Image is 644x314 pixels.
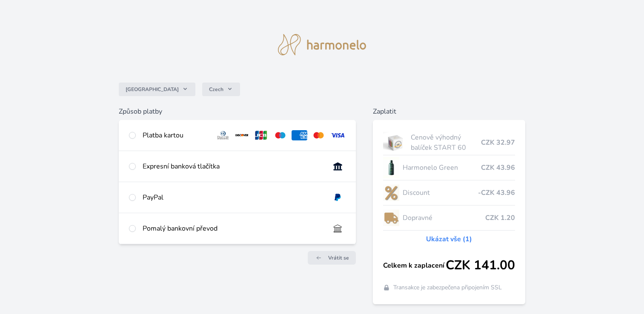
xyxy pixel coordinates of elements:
h6: Způsob platby [119,106,356,117]
img: bankTransfer_IBAN.svg [330,223,346,234]
span: Discount [403,188,478,198]
h6: Zaplatit [373,106,525,117]
span: Celkem k zaplacení [383,260,446,271]
img: visa.svg [330,130,346,140]
a: Ukázat vše (1) [426,234,472,244]
button: [GEOGRAPHIC_DATA] [119,83,195,96]
img: discover.svg [234,130,250,140]
img: logo.svg [278,34,366,55]
span: -CZK 43.96 [478,188,515,198]
img: amex.svg [292,130,307,140]
img: onlineBanking_CZ.svg [330,161,346,171]
span: CZK 1.20 [485,213,515,223]
img: mc.svg [311,130,326,140]
span: Dopravné [403,213,485,223]
div: Pomalý bankovní převod [143,223,323,234]
span: Czech [209,86,223,93]
button: Czech [202,83,240,96]
span: Cenově výhodný balíček START 60 [411,132,481,153]
div: Platba kartou [143,130,209,140]
img: diners.svg [215,130,231,140]
span: CZK 141.00 [446,258,515,273]
img: maestro.svg [272,130,288,140]
img: jcb.svg [253,130,269,140]
span: Harmonelo Green [403,163,481,173]
img: discount-lo.png [383,182,399,203]
img: delivery-lo.png [383,207,399,228]
span: [GEOGRAPHIC_DATA] [126,86,179,93]
a: Vrátit se [308,251,356,265]
span: Transakce je zabezpečena připojením SSL [393,283,502,292]
img: CLEAN_GREEN_se_stinem_x-lo.jpg [383,157,399,178]
div: Expresní banková tlačítka [143,161,323,171]
img: start.jpg [383,132,407,153]
span: CZK 43.96 [481,163,515,173]
div: PayPal [143,192,323,203]
span: Vrátit se [328,254,349,261]
span: CZK 32.97 [481,137,515,148]
img: paypal.svg [330,192,346,203]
